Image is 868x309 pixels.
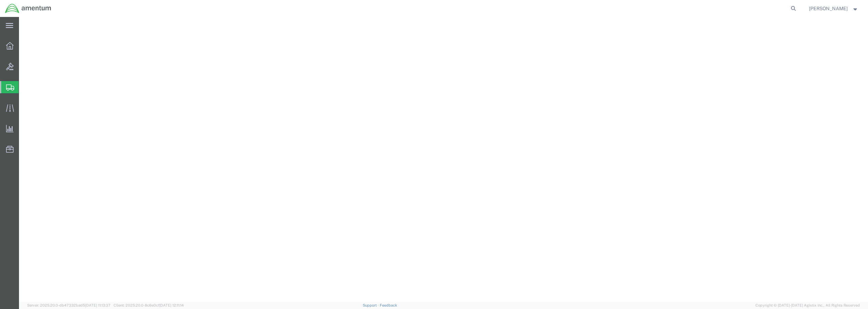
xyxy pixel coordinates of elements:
span: [DATE] 11:13:37 [85,303,111,307]
span: Copyright © [DATE]-[DATE] Agistix Inc., All Rights Reserved [755,303,860,308]
button: [PERSON_NAME] [809,4,859,13]
iframe: FS Legacy Container [19,17,868,302]
a: Feedback [380,303,397,307]
a: Support [363,303,380,307]
img: logo [5,3,52,14]
span: Derrick Gory [809,5,848,12]
span: Server: 2025.20.0-db47332bad5 [27,303,111,307]
span: [DATE] 12:11:14 [159,303,184,307]
span: Client: 2025.20.0-8c6e0cf [114,303,184,307]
